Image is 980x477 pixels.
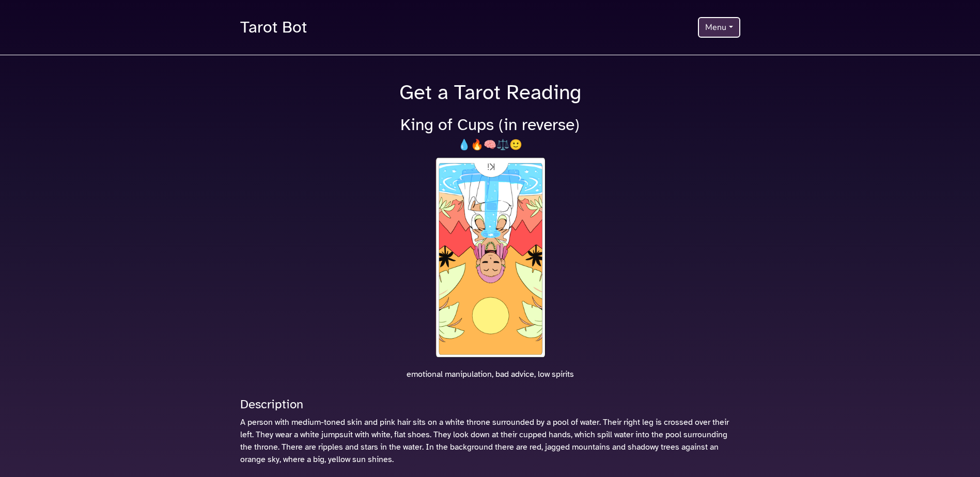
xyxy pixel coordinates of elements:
[234,80,746,105] h1: Get a Tarot Reading
[240,416,740,466] p: A person with medium-toned skin and pink hair sits on a white throne surrounded by a pool of wate...
[234,139,746,151] h3: 💧🔥🧠⚖️🙂
[234,368,746,380] p: emotional manipulation, bad advice, low spirits
[240,12,307,42] a: Tarot Bot
[234,115,746,135] h2: King of Cups (in reverse)
[240,397,740,412] h4: Description
[698,17,740,38] button: Menu
[432,155,548,360] img: A person with medium-toned skin and pink hair sits on a white throne surrounded by a pool of wate...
